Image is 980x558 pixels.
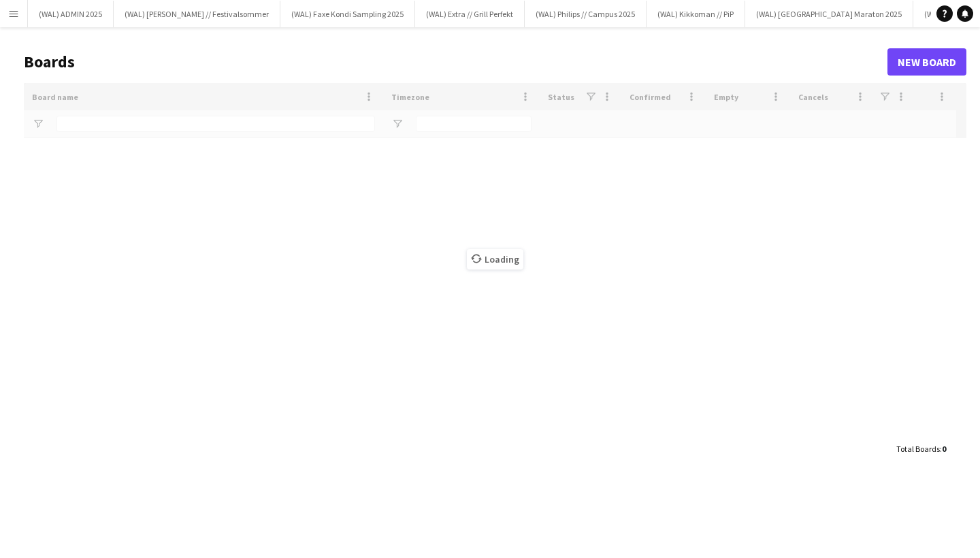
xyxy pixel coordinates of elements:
button: (WAL) [GEOGRAPHIC_DATA] Maraton 2025 [745,1,913,27]
h1: Boards [24,52,887,72]
span: 0 [942,444,946,454]
button: (WAL) Kikkoman // PiP [647,1,745,27]
span: Loading [467,249,523,269]
a: New Board [887,48,966,76]
div: : [896,436,946,462]
button: (WAL) ADMIN 2025 [28,1,114,27]
button: (WAL) Faxe Kondi Sampling 2025 [280,1,415,27]
button: (WAL) [PERSON_NAME] // Festivalsommer [114,1,280,27]
button: (WAL) Philips // Campus 2025 [525,1,647,27]
button: (WAL) Extra // Grill Perfekt [415,1,525,27]
span: Total Boards [896,444,940,454]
